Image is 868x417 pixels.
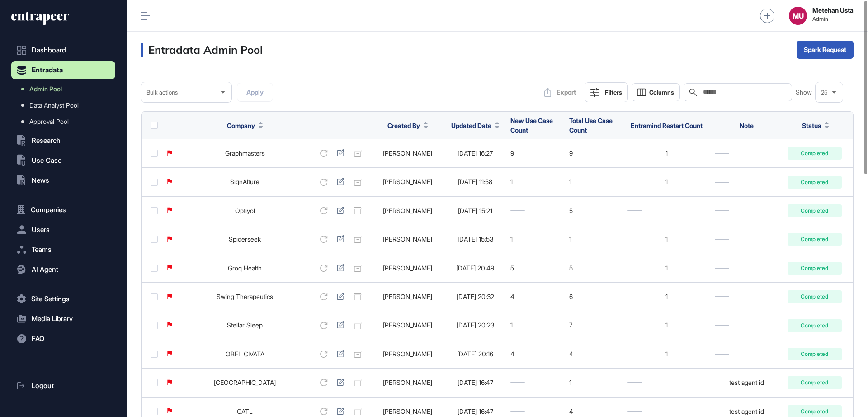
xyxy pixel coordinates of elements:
a: SignAIture [230,178,259,185]
span: Admin [812,16,854,22]
a: [PERSON_NAME] [383,264,432,272]
div: [DATE] 16:47 [449,379,502,386]
div: [DATE] 16:27 [449,150,502,157]
div: 1 [627,150,706,157]
div: Completed [788,176,842,189]
a: [PERSON_NAME] [383,408,432,415]
a: [GEOGRAPHIC_DATA] [214,379,276,386]
div: 1 [627,351,706,358]
span: Updated Date [451,121,491,130]
a: Swing Therapeutics [217,293,273,300]
div: 1 [627,236,706,243]
span: Show [796,89,812,96]
a: OBEL CIVATA [226,350,264,358]
span: Media Library [32,315,73,322]
div: [DATE] 15:53 [449,236,502,243]
a: Stellar Sleep [227,321,263,329]
div: [DATE] 20:16 [449,351,502,358]
div: 4 [569,408,618,415]
div: 1 [510,178,560,185]
div: 5 [510,265,560,272]
button: MU [789,7,807,25]
button: Site Settings [11,290,115,308]
span: Status [802,121,821,130]
span: Bulk actions [146,89,178,96]
div: 1 [510,236,560,243]
a: CATL [237,408,253,415]
strong: Metehan Usta [812,7,854,14]
a: [PERSON_NAME] [383,379,432,386]
a: Logout [11,377,115,395]
div: [DATE] 20:32 [449,293,502,300]
a: [PERSON_NAME] [383,178,432,185]
span: Entradata [32,66,63,74]
button: Export [539,83,581,101]
div: 1 [569,178,618,185]
button: Updated Date [451,121,500,130]
a: [PERSON_NAME] [383,207,432,214]
a: Optiyol [235,207,255,214]
div: [DATE] 20:23 [449,322,502,329]
div: 5 [569,207,618,214]
div: 1 [569,236,618,243]
div: 4 [510,293,560,300]
a: [PERSON_NAME] [383,235,432,243]
h3: Entradata Admin Pool [141,43,263,57]
span: Company [227,121,255,130]
button: Research [11,132,115,150]
div: Completed [788,348,842,360]
span: Use Case [32,157,61,164]
button: Entradata [11,61,115,79]
span: Total Use Case Count [569,117,613,134]
div: 7 [569,322,618,329]
div: Completed [788,204,842,217]
button: Columns [632,83,680,101]
div: 1 [627,293,706,300]
button: AI Agent [11,261,115,279]
a: [PERSON_NAME] [383,293,432,300]
span: Entramind Restart Count [631,122,703,129]
span: Dashboard [32,47,66,54]
button: Company [227,121,263,130]
span: Research [32,137,61,144]
div: 9 [569,150,618,157]
div: Completed [788,290,842,303]
a: Data Analyst Pool [16,97,115,114]
span: Admin Pool [29,85,62,93]
div: test agent id [715,408,778,415]
span: 25 [821,89,828,96]
button: Use Case [11,152,115,170]
button: Status [802,121,829,130]
button: Media Library [11,310,115,328]
span: FAQ [32,335,44,342]
div: 9 [510,150,560,157]
div: 1 [569,379,618,386]
div: 4 [569,351,618,358]
button: FAQ [11,330,115,348]
span: Users [32,226,50,233]
a: Graphmasters [225,149,265,157]
div: 1 [627,322,706,329]
button: News [11,171,115,190]
a: Spiderseek [229,235,261,243]
span: New Use Case Count [510,117,553,134]
div: [DATE] 15:21 [449,207,502,214]
span: Teams [32,246,52,253]
button: Created By [387,121,428,130]
div: 5 [569,265,618,272]
span: Companies [31,206,66,213]
a: [PERSON_NAME] [383,350,432,358]
a: [PERSON_NAME] [383,149,432,157]
button: Spark Request [797,41,854,59]
span: Created By [387,121,420,130]
a: Dashboard [11,41,115,59]
span: AI Agent [32,266,58,273]
div: Completed [788,319,842,332]
button: Teams [11,241,115,259]
div: [DATE] 20:49 [449,265,502,272]
div: Completed [788,233,842,246]
div: 1 [627,265,706,272]
button: Companies [11,201,115,219]
div: Filters [605,89,622,96]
